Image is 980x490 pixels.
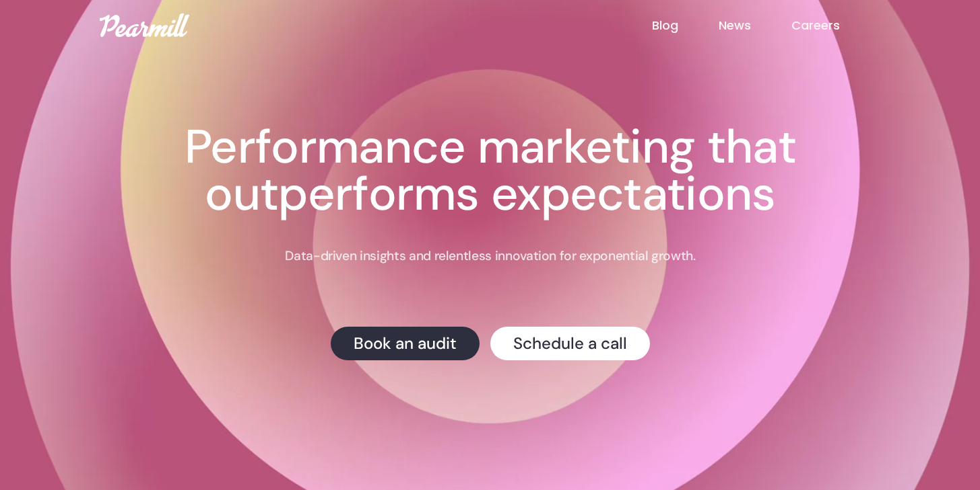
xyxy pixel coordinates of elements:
a: Schedule a call [490,327,650,360]
a: Careers [791,17,880,34]
img: Pearmill logo [100,13,189,37]
a: News [719,17,791,34]
p: Data-driven insights and relentless innovation for exponential growth. [285,247,695,265]
a: Blog [652,17,719,34]
a: Book an audit [331,327,480,360]
h1: Performance marketing that outperforms expectations [113,124,868,218]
